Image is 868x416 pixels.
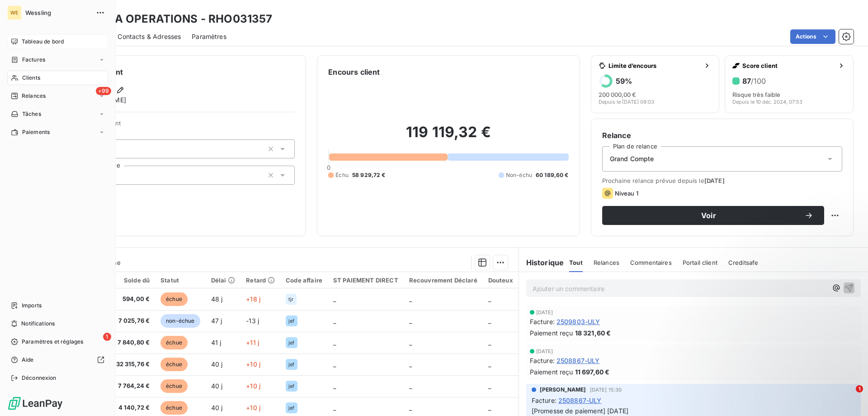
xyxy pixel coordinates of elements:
span: jef [288,340,294,345]
span: /100 [751,77,766,86]
span: Paramètres et réglages [22,338,83,346]
span: 40 j [211,404,223,411]
div: Douteux [488,277,513,284]
span: 1 [103,333,111,341]
h6: 59 % [616,77,632,86]
h6: Relance [602,130,842,141]
span: 60 189,60 € [536,171,569,179]
span: échue [160,358,188,371]
span: Commentaires [630,259,672,266]
span: _ [488,295,491,303]
span: _ [409,404,412,411]
span: _ [488,360,491,368]
span: Creditsafe [728,259,759,266]
div: Statut [160,277,200,284]
div: ST PAIEMENT DIRECT [333,277,398,284]
span: jef [288,383,294,389]
span: Wessling [25,9,90,16]
span: 48 j [211,295,223,303]
span: _ [333,339,336,346]
div: Retard [246,277,275,284]
div: Délai [211,277,236,284]
h6: Encours client [328,67,380,77]
span: 594,00 € [115,295,150,304]
span: 7 840,80 € [115,338,150,347]
span: Propriétés Client [73,120,295,132]
span: Tout [569,259,583,266]
span: 2508867-ULY [558,396,602,405]
span: _ [409,360,412,368]
span: Déconnexion [22,374,57,382]
button: Limite d’encours59%200 000,00 €Depuis le [DATE] 09:03 [591,55,720,113]
span: +10 j [246,404,260,411]
span: 4 140,72 € [115,403,150,412]
span: [DATE] 15:30 [590,387,622,392]
span: [DATE] [536,349,553,354]
span: 2509803-ULY [557,317,600,326]
span: +11 j [246,339,259,346]
img: Logo LeanPay [7,396,63,411]
span: 11 697,60 € [575,367,610,377]
span: Notifications [21,320,55,328]
span: Contacts & Adresses [118,32,181,41]
span: Portail client [683,259,717,266]
span: _ [333,360,336,368]
button: Actions [790,29,835,44]
span: Imports [22,301,42,310]
span: _ [409,317,412,325]
span: +99 [96,87,111,95]
div: Solde dû [115,277,150,284]
span: échue [160,336,188,349]
span: Score client [742,62,834,69]
span: Aide [22,356,34,364]
span: 58 929,72 € [352,171,386,179]
span: échue [160,379,188,393]
span: Paiement reçu [530,367,573,377]
button: Score client87/100Risque très faibleDepuis le 10 déc. 2024, 07:53 [725,55,854,113]
span: +10 j [246,382,260,390]
a: Aide [7,353,108,367]
span: 47 j [211,317,222,325]
span: 40 j [211,382,223,390]
span: 0 [327,164,330,171]
h2: 119 119,32 € [328,123,568,150]
span: [DATE] [704,177,725,184]
span: 40 j [211,360,223,368]
span: jef [288,405,294,411]
span: Grand Compte [610,154,654,163]
span: _ [333,404,336,411]
span: 2508867-ULY [557,356,600,365]
span: Tâches [22,110,41,118]
h6: Historique [519,257,564,268]
div: Code affaire [286,277,322,284]
h6: Informations client [55,67,295,77]
span: [Promesse de paiement] [DATE] [532,407,628,415]
span: [DATE] [536,310,553,315]
span: Échu [335,171,349,179]
span: 1 [856,385,863,392]
span: Paiement reçu [530,328,573,338]
span: _ [409,382,412,390]
span: 200 000,00 € [599,91,636,98]
span: _ [488,382,491,390]
span: 18 321,60 € [575,328,611,338]
span: -13 j [246,317,259,325]
span: Facture : [532,396,557,405]
span: Depuis le [DATE] 09:03 [599,99,654,105]
span: Limite d’encours [609,62,700,69]
span: +18 j [246,295,260,303]
span: Niveau 1 [615,190,638,197]
span: échue [160,401,188,415]
span: Relances [594,259,619,266]
span: jef [288,362,294,367]
span: _ [333,295,336,303]
h3: RHODIA OPERATIONS - RHO031357 [80,11,272,27]
span: Clients [22,74,40,82]
span: Tableau de bord [22,38,64,46]
span: _ [333,382,336,390]
span: Prochaine relance prévue depuis le [602,177,842,184]
span: [PERSON_NAME] [540,386,586,394]
span: _ [409,339,412,346]
span: 32 315,76 € [115,360,150,369]
span: Factures [22,56,45,64]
